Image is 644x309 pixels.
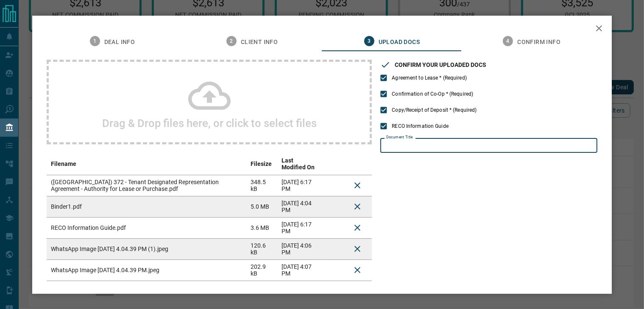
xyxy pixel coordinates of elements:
[277,259,322,281] td: [DATE] 4:07 PM
[277,238,322,259] td: [DATE] 4:06 PM
[230,38,233,44] text: 2
[322,153,343,175] th: download action column
[47,259,246,281] td: WhatsApp Image [DATE] 4.04.39 PM.jpeg
[47,217,246,238] td: RECO Information Guide.pdf
[241,39,278,46] span: Client Info
[517,39,560,46] span: Confirm Info
[277,153,322,175] th: Last Modified On
[343,153,372,175] th: delete file action column
[379,39,420,46] span: Upload Docs
[47,196,246,217] td: Binder1.pdf
[277,217,322,238] td: [DATE] 6:17 PM
[246,259,277,281] td: 202.9 kB
[347,260,368,280] button: Delete
[102,117,317,130] h2: Drag & Drop files here, or click to select files
[507,38,510,44] text: 4
[246,153,277,175] th: Filesize
[246,196,277,217] td: 5.0 MB
[392,90,473,98] span: Confirmation of Co-Op * (Required)
[47,175,246,196] td: ([GEOGRAPHIC_DATA]) 372 - Tenant Designated Representation Agreement - Authority for Lease or Pur...
[347,175,368,196] button: Delete
[392,122,448,130] span: RECO Information Guide
[47,153,246,175] th: Filename
[47,238,246,259] td: WhatsApp Image [DATE] 4.04.39 PM (1).jpeg
[277,196,322,217] td: [DATE] 4:04 PM
[246,217,277,238] td: 3.6 MB
[386,135,413,140] label: Document Title
[395,61,486,68] h3: CONFIRM YOUR UPLOADED DOCS
[347,239,368,259] button: Delete
[93,38,96,44] text: 1
[392,74,467,82] span: Agreement to Lease * (Required)
[347,218,368,238] button: Delete
[104,39,135,46] span: Deal Info
[246,238,277,259] td: 120.6 kB
[47,60,372,144] div: Drag & Drop files here, or click to select files
[392,106,477,114] span: Copy/Receipt of Deposit * (Required)
[347,196,368,217] button: Delete
[246,175,277,196] td: 348.5 kB
[277,175,322,196] td: [DATE] 6:17 PM
[368,38,371,44] text: 3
